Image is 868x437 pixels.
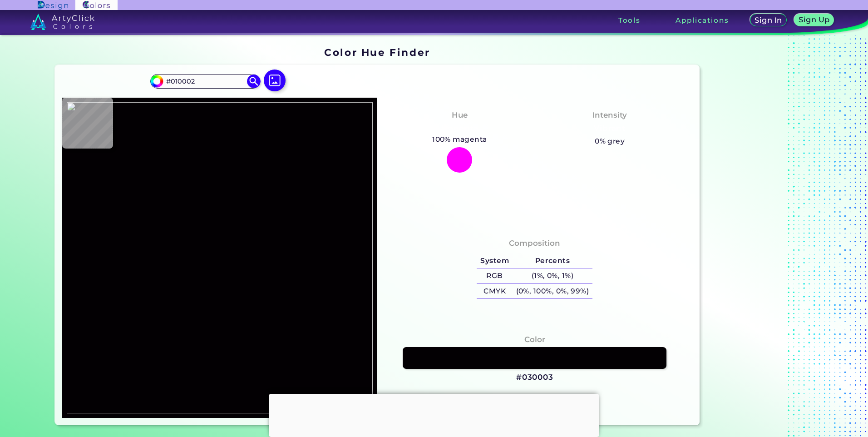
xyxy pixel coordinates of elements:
[324,45,430,59] h1: Color Hue Finder
[796,15,832,26] a: Sign Up
[477,268,512,283] h5: RGB
[247,74,261,88] img: icon search
[513,268,592,283] h5: (1%, 0%, 1%)
[592,109,627,122] h4: Intensity
[513,253,592,268] h5: Percents
[800,16,829,23] h5: Sign Up
[516,372,553,383] h3: #030003
[30,14,94,30] img: logo_artyclick_colors_white.svg
[703,44,817,429] iframe: Advertisement
[437,123,483,134] h3: Magenta
[452,109,468,122] h4: Hue
[676,17,729,24] h3: Applications
[509,237,560,250] h4: Composition
[38,1,68,10] img: ArtyClick Design logo
[513,284,592,299] h5: (0%, 100%, 0%, 99%)
[524,333,545,346] h4: Color
[67,102,373,413] img: 59c4f6a6-5c40-4996-b03e-f42bbcd36903
[590,123,630,134] h3: Vibrant
[477,284,512,299] h5: CMYK
[269,394,599,435] iframe: Advertisement
[595,135,625,147] h5: 0% grey
[477,253,512,268] h5: System
[163,75,247,87] input: type color..
[264,70,286,91] img: icon picture
[751,15,785,26] a: Sign In
[618,17,641,24] h3: Tools
[756,17,781,24] h5: Sign In
[429,134,490,145] h5: 100% magenta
